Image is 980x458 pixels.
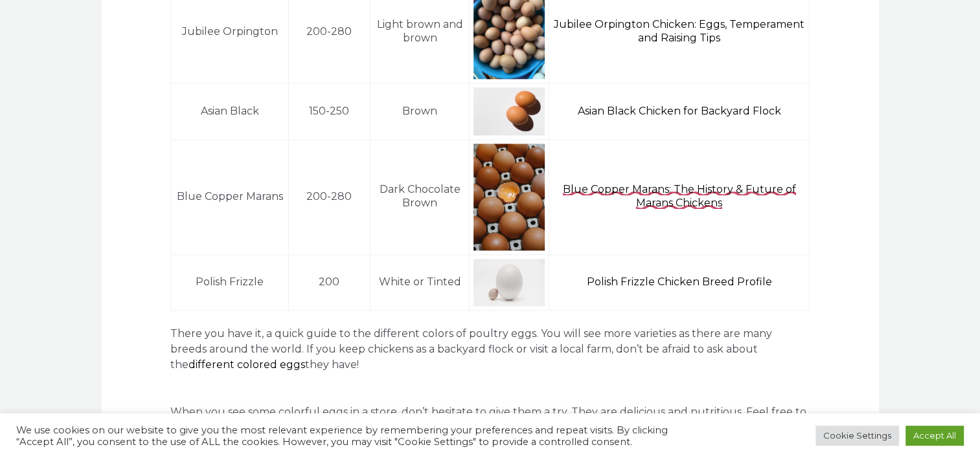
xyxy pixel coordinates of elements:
td: 200-280 [288,139,370,254]
img: dark chocolate brown egg color image [473,144,545,250]
a: Blue Copper Marans: The History & Future of Marans Chickens [563,183,796,209]
a: different colored eggs [188,358,305,371]
td: White or Tinted [370,254,470,310]
td: Dark Chocolate Brown [370,139,470,254]
p: When you see some colorful eggs in a store, don’t hesitate to give them a try. They are delicious... [170,389,810,435]
td: 200 [288,254,370,310]
img: two brown eggs [473,87,545,135]
td: 150-250 [288,83,370,139]
td: Polish Frizzle [171,254,289,310]
div: We use cookies on our website to give you the most relevant experience by remembering your prefer... [16,424,679,448]
a: Jubilee Orpington Chicken: Eggs, Temperament and Raising Tips [554,18,804,44]
a: Accept All [906,426,964,446]
p: There you have it, a quick guide to the different colors of poultry eggs. You will see more varie... [170,326,810,373]
img: white creamy egg photo [473,259,545,306]
a: Asian Black Chicken for Backyard Flock [578,105,781,117]
a: Cookie Settings [815,426,899,446]
td: Brown [370,83,470,139]
a: Polish Frizzle Chicken Breed Profile [587,276,772,288]
td: Blue Copper Marans [171,139,289,254]
td: Asian Black [171,83,289,139]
